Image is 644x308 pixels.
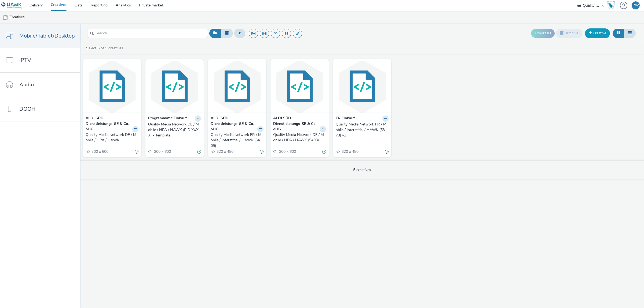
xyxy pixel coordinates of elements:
[216,149,233,154] span: 320 x 480
[385,149,389,155] div: Valid
[1,2,22,9] img: undefined Logo
[279,149,296,154] span: 300 x 600
[260,149,264,155] div: Valid
[97,46,100,51] strong: 5
[273,132,326,143] a: Quality Media Network DE / Mobile / HPA / HAWK (5408)
[86,132,138,143] a: Quality Media Network DE / Mobile / HPA / HAWK
[197,149,201,155] div: Valid
[87,29,208,38] input: Search...
[334,60,390,113] img: Quality Media Network FR / Mobile / Interstitial / HAWK (5373) v2 visual
[135,149,138,155] div: Partially valid
[353,167,371,172] span: 5 creatives
[19,81,34,88] span: Audio
[531,29,555,38] button: Export ID
[148,122,201,138] a: Quality Media Network DE / Mobile / HPA / HAWK (PID XXXX) - Template
[322,149,326,155] div: Valid
[211,132,261,149] div: Quality Media Network FR / Mobile / Interstitial / HAWK (5409)
[91,149,108,154] span: 300 x 600
[211,132,264,149] a: Quality Media Network FR / Mobile / Interstitial / HAWK (5409)
[209,60,265,113] img: Quality Media Network FR / Mobile / Interstitial / HAWK (5409) visual
[632,1,639,9] div: PW
[84,60,140,113] img: Quality Media Network DE / Mobile / HPA / HAWK visual
[624,29,636,38] button: Table
[148,122,199,138] div: Quality Media Network DE / Mobile / HPA / HAWK (PID XXXX) - Template
[211,116,256,132] strong: ALDI SÜD Dienstleistungs-SE & Co. oHG
[3,15,8,20] img: mobile
[272,60,327,113] img: Quality Media Network DE / Mobile / HPA / HAWK (5408) visual
[147,60,202,113] img: Quality Media Network DE / Mobile / HPA / HAWK (PID XXXX) - Template visual
[607,1,615,10] img: Hawk Academy
[585,28,610,38] a: Creative
[86,132,136,143] div: Quality Media Network DE / Mobile / HPA / HAWK
[19,32,75,40] span: Mobile/Tablet/Desktop
[19,56,31,64] span: IPTV
[336,122,389,138] a: Quality Media Network FR / Mobile / Interstitial / HAWK (5373) v2
[153,149,171,154] span: 300 x 600
[336,116,355,122] strong: FR Einkauf
[86,46,125,51] a: Select of 5 creatives
[607,1,617,10] a: Hawk Academy
[341,149,358,154] span: 320 x 480
[273,116,319,132] strong: ALDI SÜD Dienstleistungs-SE & Co. oHG
[86,116,131,132] strong: ALDI SÜD Dienstleistungs-SE & Co. oHG
[19,105,35,113] span: DOOH
[148,116,187,122] strong: Programmatic Einkauf
[273,132,324,143] div: Quality Media Network DE / Mobile / HPA / HAWK (5408)
[336,122,386,138] div: Quality Media Network FR / Mobile / Interstitial / HAWK (5373) v2
[613,29,624,38] button: Grid
[556,29,582,38] button: Archive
